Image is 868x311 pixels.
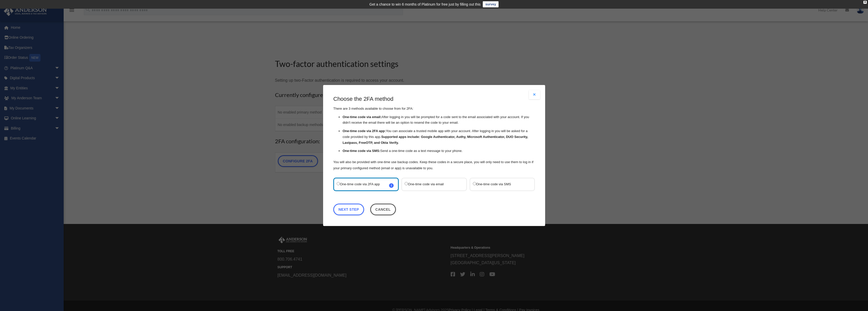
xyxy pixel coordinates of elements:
[333,159,535,171] p: You will also be provided with one-time use backup codes. Keep these codes in a secure place, you...
[473,181,526,188] label: One-time code via SMS
[483,1,499,7] a: survey
[333,95,535,103] h3: Choose the 2FA method
[342,149,380,153] strong: One-time code via SMS:
[473,182,476,185] input: One-time code via SMS
[342,115,381,119] strong: One-time code via email:
[389,183,394,188] span: i
[337,181,390,188] label: One-time code via 2FA app
[342,114,535,126] li: After logging in you will be prompted for a code sent to the email associated with your account. ...
[342,129,386,133] strong: One-time code via 2FA app:
[405,182,408,185] input: One-time code via email
[333,95,535,171] div: There are 3 methods available to choose from for 2FA:
[342,135,528,145] strong: Supported apps include: Google Authenticator, Authy, Microsoft Authenticator, DUO Security, Lastp...
[863,1,867,4] div: close
[337,182,340,185] input: One-time code via 2FA appi
[405,181,458,188] label: One-time code via email
[370,204,396,215] button: Close this dialog window
[333,204,364,215] a: Next Step
[342,128,535,146] li: You can associate a trusted mobile app with your account. After logging in you will be asked for ...
[529,90,540,99] button: Close modal
[342,148,535,154] li: Send a one-time code as a text message to your phone.
[369,1,481,7] div: Get a chance to win 6 months of Platinum for free just by filling out this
